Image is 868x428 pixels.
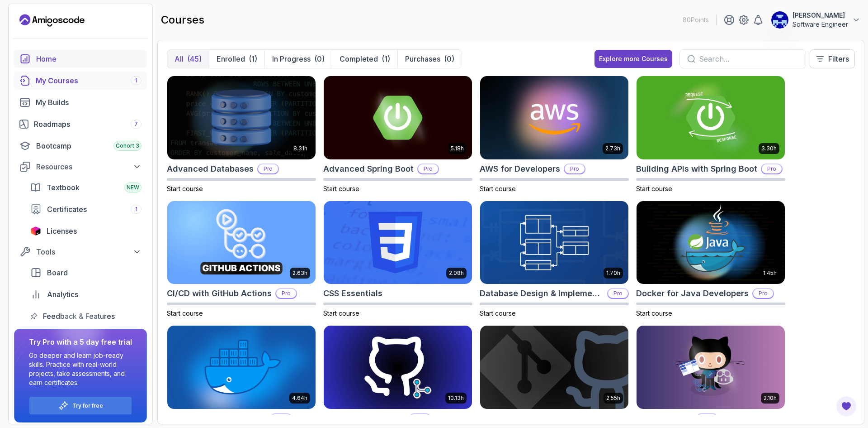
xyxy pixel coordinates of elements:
a: home [14,50,147,68]
p: 4.64h [292,394,307,402]
a: licenses [25,222,147,240]
button: Explore more Courses [594,50,672,68]
img: AWS for Developers card [480,76,628,159]
div: Bootcamp [36,140,142,151]
span: 1 [135,77,137,84]
img: Docker For Professionals card [167,326,316,409]
p: Pro [410,414,430,423]
span: Textbook [47,182,80,193]
img: user profile image [771,11,788,29]
img: jetbrains icon [30,226,41,236]
img: GitHub Toolkit card [637,326,785,409]
span: Board [47,267,68,278]
h2: Git for Professionals [323,412,406,425]
a: analytics [25,285,147,303]
div: (0) [444,53,454,64]
a: textbook [25,178,147,197]
span: Analytics [47,289,78,300]
p: 2.55h [606,394,620,402]
span: Start course [323,309,359,317]
p: Filters [828,53,849,64]
div: (1) [382,53,390,64]
p: Pro [762,164,782,173]
a: board [25,264,147,282]
span: Certificates [47,204,87,215]
button: user profile image[PERSON_NAME]Software Engineer [771,11,861,29]
p: 2.73h [605,145,620,152]
img: CI/CD with GitHub Actions card [167,201,316,284]
p: Pro [697,414,717,423]
button: Purchases(0) [397,50,462,68]
p: 1.70h [606,269,620,277]
h2: courses [161,13,204,27]
span: Feedback & Features [43,311,115,322]
div: Tools [36,246,142,257]
h2: Advanced Databases [167,163,254,175]
div: Roadmaps [34,119,142,130]
a: Landing page [19,13,85,28]
p: Pro [258,164,278,173]
span: Cohort 3 [116,142,139,149]
p: Pro [271,414,291,423]
button: Enrolled(1) [209,50,264,68]
p: Completed [340,53,378,64]
div: Explore more Courses [599,54,668,63]
span: Start course [167,185,203,192]
span: Start course [323,185,359,192]
button: Resources [14,159,147,175]
button: All(45) [167,50,209,68]
a: builds [14,93,147,111]
div: (0) [314,53,325,64]
a: feedback [25,307,147,325]
span: Start course [167,309,203,317]
h2: GitHub Toolkit [636,412,693,425]
p: Pro [608,289,628,298]
p: Software Engineer [793,20,848,29]
p: Pro [276,289,296,298]
div: Resources [36,161,142,172]
h2: CSS Essentials [323,287,382,300]
p: All [175,53,184,64]
a: Try for free [72,402,103,409]
p: 3.30h [761,145,777,152]
span: Start course [480,185,516,192]
h2: Building APIs with Spring Boot [636,163,757,175]
p: 1.45h [763,269,777,277]
span: 1 [135,206,137,213]
img: Advanced Databases card [167,76,316,159]
button: Completed(1) [332,50,397,68]
img: Git for Professionals card [324,326,472,409]
h2: Advanced Spring Boot [323,163,414,175]
p: Go deeper and learn job-ready skills. Practice with real-world projects, take assessments, and ea... [29,351,132,387]
p: [PERSON_NAME] [793,11,848,20]
img: Docker for Java Developers card [637,201,785,284]
img: Git & GitHub Fundamentals card [480,326,628,409]
div: Home [36,53,142,64]
span: Start course [636,185,672,192]
p: Pro [565,164,585,173]
div: My Builds [36,97,142,108]
p: 5.18h [451,145,464,152]
p: In Progress [272,53,311,64]
p: 10.13h [448,394,464,402]
h2: Git & GitHub Fundamentals [480,412,587,425]
img: Advanced Spring Boot card [324,76,472,159]
input: Search... [699,53,798,64]
div: (45) [187,53,202,64]
button: In Progress(0) [264,50,332,68]
button: Filters [810,49,855,68]
p: Pro [418,164,438,173]
h2: AWS for Developers [480,163,560,175]
span: Start course [480,309,516,317]
a: bootcamp [14,137,147,155]
span: 7 [134,120,138,128]
p: 2.10h [764,394,777,402]
h2: CI/CD with GitHub Actions [167,287,272,300]
span: Licenses [47,226,77,236]
a: roadmaps [14,115,147,133]
span: Start course [636,309,672,317]
a: courses [14,72,147,90]
h2: Docker for Java Developers [636,287,749,300]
